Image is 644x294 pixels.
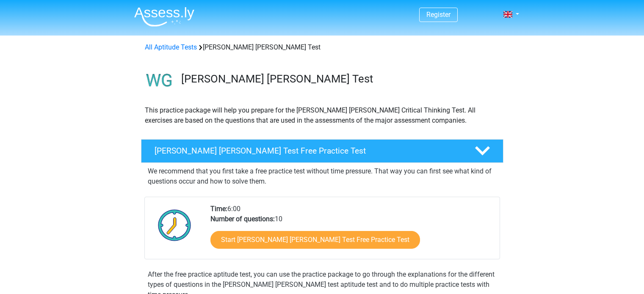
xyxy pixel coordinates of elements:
[145,105,500,126] p: This practice package will help you prepare for the [PERSON_NAME] [PERSON_NAME] Critical Thinking...
[141,63,177,99] img: watson glaser test
[204,204,499,259] div: 6:00 10
[210,231,420,249] a: Start [PERSON_NAME] [PERSON_NAME] Test Free Practice Test
[153,204,196,246] img: Clock
[141,42,503,52] div: [PERSON_NAME] [PERSON_NAME] Test
[145,43,197,51] a: All Aptitude Tests
[155,146,461,156] h4: [PERSON_NAME] [PERSON_NAME] Test Free Practice Test
[210,215,275,223] b: Number of questions:
[181,72,497,85] h3: [PERSON_NAME] [PERSON_NAME] Test
[148,166,497,187] p: We recommend that you first take a free practice test without time pressure. That way you can fir...
[134,7,194,27] img: Assessly
[210,205,227,213] b: Time:
[138,139,507,163] a: [PERSON_NAME] [PERSON_NAME] Test Free Practice Test
[426,11,451,19] a: Register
